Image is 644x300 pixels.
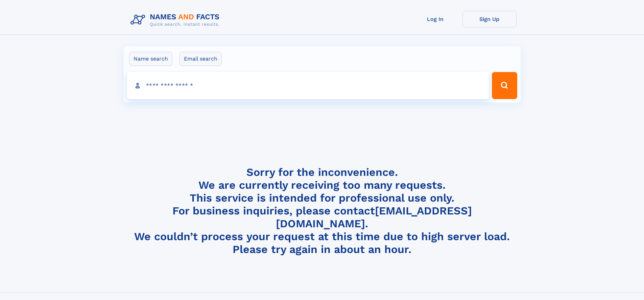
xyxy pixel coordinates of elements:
[129,52,172,66] label: Name search
[180,52,222,66] label: Email search
[408,11,462,27] a: Log In
[462,11,517,27] a: Sign Up
[128,11,225,29] img: Logo Names and Facts
[492,72,517,99] button: Search Button
[127,72,489,99] input: search input
[276,204,472,230] a: [EMAIL_ADDRESS][DOMAIN_NAME]
[128,166,517,256] h4: Sorry for the inconvenience. We are currently receiving too many requests. This service is intend...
